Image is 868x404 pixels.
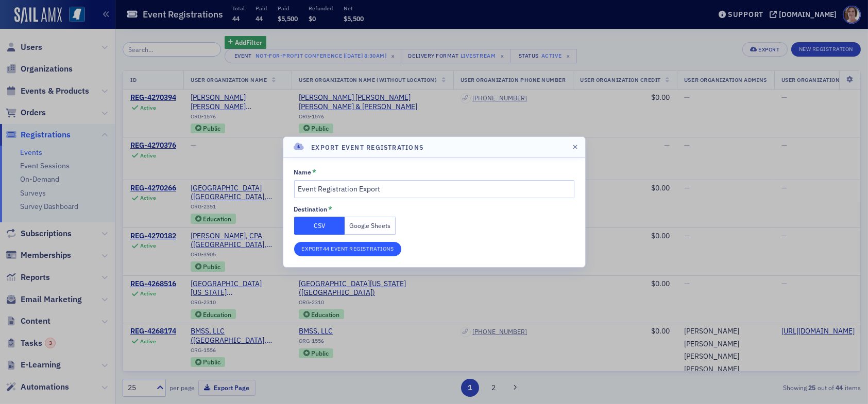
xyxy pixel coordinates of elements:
div: Name [294,168,312,176]
h4: Export Event Registrations [311,143,423,152]
abbr: This field is required [312,168,316,175]
button: CSV [294,217,345,235]
button: Google Sheets [345,217,396,235]
abbr: This field is required [328,205,332,213]
button: Export44 Event Registrations [294,242,402,256]
div: Destination [294,205,328,213]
